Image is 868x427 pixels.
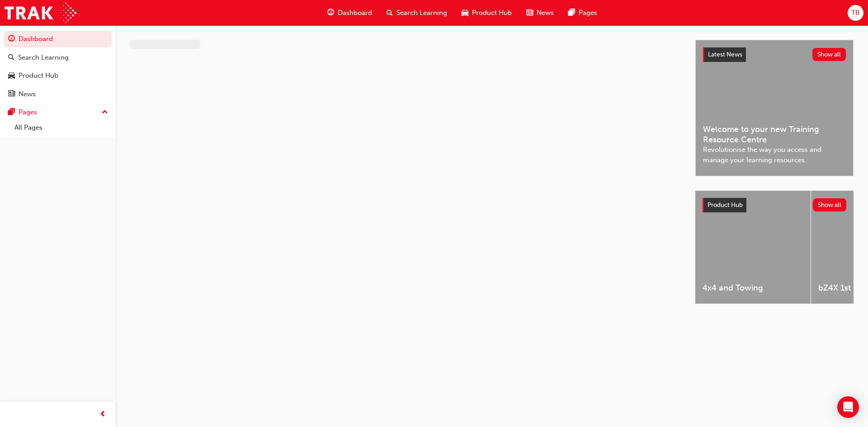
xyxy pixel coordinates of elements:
[396,8,447,18] span: Search Learning
[320,4,379,22] a: guage-iconDashboard
[8,35,15,43] span: guage-icon
[526,7,533,19] span: news-icon
[813,198,847,211] button: Show all
[99,409,106,420] span: prev-icon
[519,4,561,22] a: news-iconNews
[102,107,108,118] span: up-icon
[387,7,393,19] span: search-icon
[703,145,846,165] span: Revolutionise the way you access and manage your learning resources.
[454,4,519,22] a: car-iconProduct Hub
[19,70,58,81] div: Product Hub
[4,86,112,103] a: News
[4,104,112,121] button: Pages
[11,121,112,135] a: All Pages
[703,283,803,293] span: 4x4 and Towing
[19,107,37,117] div: Pages
[18,52,69,63] div: Search Learning
[462,7,468,19] span: car-icon
[568,7,575,19] span: pages-icon
[8,90,15,99] span: news-icon
[4,49,112,66] a: Search Learning
[695,191,811,304] a: 4x4 and Towing
[8,54,14,62] span: search-icon
[561,4,604,22] a: pages-iconPages
[379,4,454,22] a: search-iconSearch Learning
[338,8,372,18] span: Dashboard
[472,8,512,18] span: Product Hub
[837,396,859,418] div: Open Intercom Messenger
[4,67,112,84] a: Product Hub
[19,89,36,99] div: News
[537,8,554,18] span: News
[848,5,863,21] button: TB
[695,40,854,176] a: Latest NewsShow allWelcome to your new Training Resource CentreRevolutionise the way you access a...
[851,8,860,18] span: TB
[327,7,334,19] span: guage-icon
[4,29,112,104] button: DashboardSearch LearningProduct HubNews
[8,108,15,117] span: pages-icon
[703,47,846,62] a: Latest NewsShow all
[8,72,15,80] span: car-icon
[703,198,846,212] a: Product HubShow all
[812,48,846,61] button: Show all
[703,124,846,145] span: Welcome to your new Training Resource Centre
[708,201,743,209] span: Product Hub
[708,51,742,58] span: Latest News
[5,3,76,23] img: Trak
[4,31,112,47] a: Dashboard
[579,8,597,18] span: Pages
